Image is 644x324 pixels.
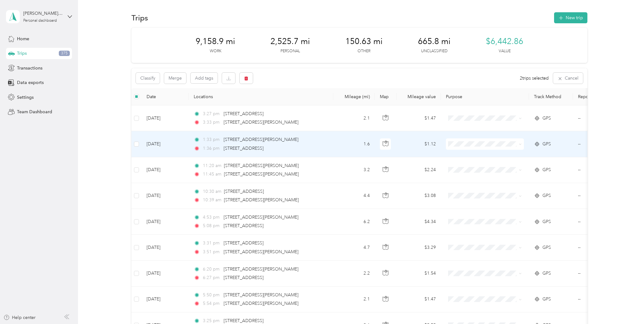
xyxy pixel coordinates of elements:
[397,261,441,287] td: $1.54
[397,183,441,209] td: $3.08
[418,36,451,47] span: 665.8 mi
[203,240,221,247] span: 3:31 pm
[333,105,375,131] td: 2.1
[203,274,221,281] span: 6:27 pm
[224,137,298,142] span: [STREET_ADDRESS][PERSON_NAME]
[542,270,551,277] span: GPS
[203,214,221,221] span: 4:53 pm
[17,65,42,71] span: Transactions
[224,163,299,168] span: [STREET_ADDRESS][PERSON_NAME]
[333,131,375,157] td: 1.6
[333,88,375,105] th: Mileage (mi)
[142,235,189,260] td: [DATE]
[191,73,218,83] button: Add tags
[142,157,189,183] td: [DATE]
[203,222,221,229] span: 5:08 pm
[224,301,298,306] span: [STREET_ADDRESS][PERSON_NAME]
[573,105,630,131] td: --
[203,136,221,143] span: 1:33 pm
[280,48,300,54] p: Personal
[542,218,551,225] span: GPS
[333,261,375,287] td: 2.2
[142,261,189,287] td: [DATE]
[573,287,630,312] td: --
[142,183,189,209] td: [DATE]
[573,157,630,183] td: --
[203,266,221,273] span: 6:20 pm
[224,120,298,125] span: [STREET_ADDRESS][PERSON_NAME]
[573,183,630,209] td: --
[164,73,186,84] button: Merge
[224,223,264,228] span: [STREET_ADDRESS]
[189,88,333,105] th: Locations
[142,131,189,157] td: [DATE]
[23,19,57,23] div: Personal dashboard
[17,94,34,101] span: Settings
[224,275,264,280] span: [STREET_ADDRESS]
[203,249,221,255] span: 3:51 pm
[542,166,551,173] span: GPS
[397,209,441,235] td: $4.34
[23,10,63,17] div: [PERSON_NAME][EMAIL_ADDRESS][DOMAIN_NAME]
[333,183,375,209] td: 4.4
[224,215,298,220] span: [STREET_ADDRESS][PERSON_NAME]
[397,287,441,312] td: $1.47
[333,287,375,312] td: 2.1
[142,105,189,131] td: [DATE]
[203,119,221,126] span: 3:33 pm
[142,287,189,312] td: [DATE]
[542,115,551,122] span: GPS
[203,188,221,195] span: 10:30 am
[224,111,264,116] span: [STREET_ADDRESS]
[609,289,644,324] iframe: Everlance-gr Chat Button Frame
[573,209,630,235] td: --
[333,157,375,183] td: 3.2
[224,292,298,298] span: [STREET_ADDRESS][PERSON_NAME]
[142,209,189,235] td: [DATE]
[210,48,221,54] p: Work
[542,296,551,303] span: GPS
[142,88,189,105] th: Date
[499,48,511,54] p: Value
[573,88,630,105] th: Report
[224,146,264,151] span: [STREET_ADDRESS]
[3,314,36,321] button: Help center
[17,36,29,42] span: Home
[17,109,52,115] span: Team Dashboard
[542,192,551,199] span: GPS
[17,50,27,57] span: Trips
[529,88,573,105] th: Track Method
[573,235,630,260] td: --
[333,235,375,260] td: 4.7
[397,105,441,131] td: $1.47
[520,75,549,81] span: 2 trips selected
[203,162,221,169] span: 11:20 am
[542,141,551,148] span: GPS
[196,36,235,47] span: 9,158.9 mi
[358,48,370,54] p: Other
[203,145,221,152] span: 1:36 pm
[131,14,148,21] h1: Trips
[203,292,221,299] span: 5:50 pm
[203,300,221,307] span: 5:54 pm
[573,131,630,157] td: --
[486,36,523,47] span: $6,442.86
[441,88,529,105] th: Purpose
[397,235,441,260] td: $3.29
[554,12,587,23] button: New trip
[224,249,298,254] span: [STREET_ADDRESS][PERSON_NAME]
[375,88,397,105] th: Map
[270,36,310,47] span: 2,525.7 mi
[203,197,221,204] span: 10:39 am
[397,157,441,183] td: $2.24
[224,197,299,203] span: [STREET_ADDRESS][PERSON_NAME]
[573,261,630,287] td: --
[397,131,441,157] td: $1.12
[421,48,447,54] p: Unclassified
[224,171,299,177] span: [STREET_ADDRESS][PERSON_NAME]
[553,73,583,84] button: Cancel
[345,36,383,47] span: 150.63 mi
[542,244,551,251] span: GPS
[203,110,221,117] span: 3:27 pm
